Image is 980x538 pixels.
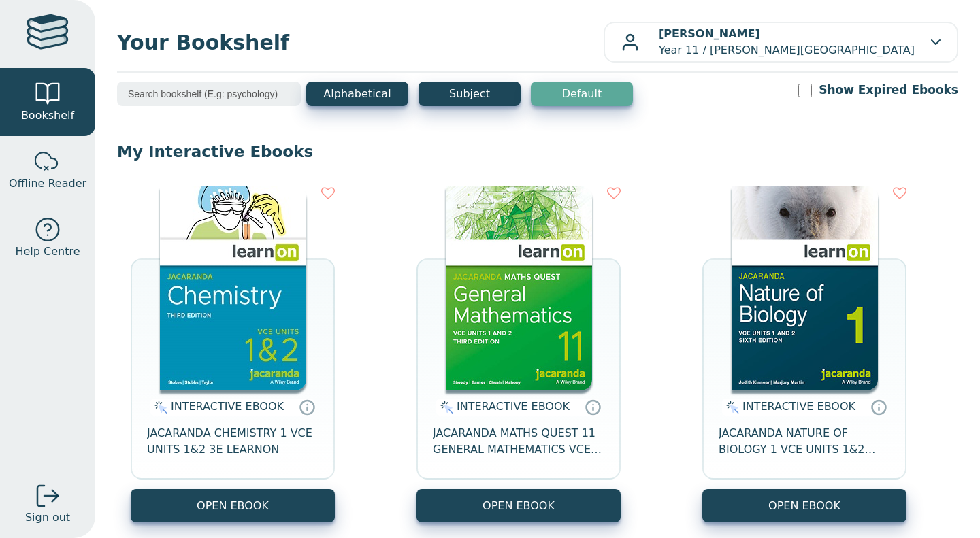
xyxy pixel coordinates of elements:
button: Default [531,82,633,106]
button: [PERSON_NAME]Year 11 / [PERSON_NAME][GEOGRAPHIC_DATA] [604,22,958,63]
button: OPEN EBOOK [702,489,906,522]
img: interactive.svg [436,399,453,416]
img: interactive.svg [722,399,739,416]
input: Search bookshelf (E.g: psychology) [117,82,301,106]
span: Offline Reader [9,175,86,192]
span: INTERACTIVE EBOOK [171,400,284,413]
a: Interactive eBooks are accessed online via the publisher’s portal. They contain interactive resou... [870,399,887,415]
button: OPEN EBOOK [131,489,335,522]
span: INTERACTIVE EBOOK [742,400,855,413]
label: Show Expired Ebooks [819,82,958,99]
img: interactive.svg [150,399,167,416]
button: OPEN EBOOK [416,489,621,522]
p: My Interactive Ebooks [117,141,958,162]
button: Alphabetical [306,82,408,106]
span: JACARANDA NATURE OF BIOLOGY 1 VCE UNITS 1&2 LEARNON 6E (INCL STUDYON) EBOOK [719,425,890,458]
span: JACARANDA MATHS QUEST 11 GENERAL MATHEMATICS VCE UNITS 1&2 3E LEARNON [433,425,604,458]
span: INTERACTIVE EBOOK [457,400,570,413]
span: Bookshelf [21,107,74,124]
img: 37f81dd5-9e6c-4284-8d4c-e51904e9365e.jpg [160,186,306,390]
span: Sign out [25,509,70,526]
img: f7b900ab-df9f-4510-98da-0629c5cbb4fd.jpg [446,186,592,390]
img: bac72b22-5188-ea11-a992-0272d098c78b.jpg [732,186,878,390]
b: [PERSON_NAME] [659,27,760,40]
a: Interactive eBooks are accessed online via the publisher’s portal. They contain interactive resou... [585,399,601,415]
span: Help Centre [15,243,80,260]
button: Subject [419,82,521,106]
p: Year 11 / [PERSON_NAME][GEOGRAPHIC_DATA] [659,26,915,58]
a: Interactive eBooks are accessed online via the publisher’s portal. They contain interactive resou... [299,399,315,415]
span: Your Bookshelf [117,27,604,58]
span: JACARANDA CHEMISTRY 1 VCE UNITS 1&2 3E LEARNON [147,425,318,458]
